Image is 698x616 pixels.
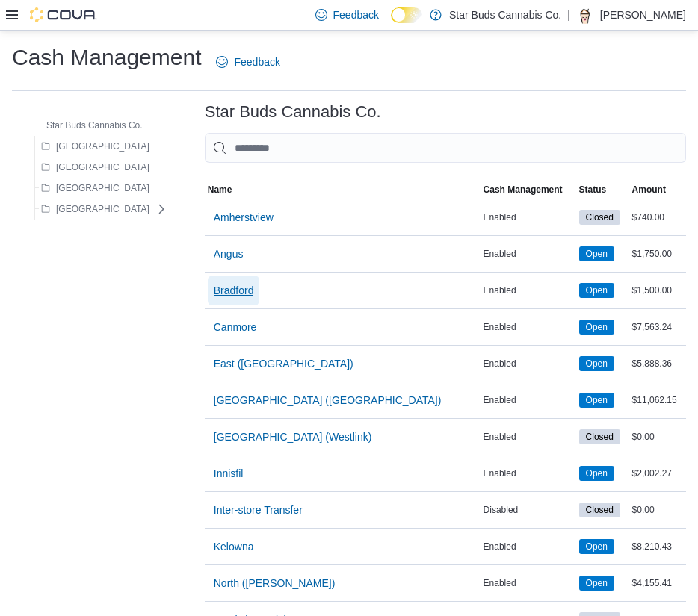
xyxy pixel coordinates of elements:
input: Dark Mode [391,7,422,23]
span: [GEOGRAPHIC_DATA] [56,203,149,215]
div: Disabled [481,501,576,519]
span: Dark Mode [391,23,392,24]
span: Open [586,393,608,407]
button: [GEOGRAPHIC_DATA] [35,137,155,155]
div: Enabled [481,281,576,299]
span: Bradford [214,283,254,298]
span: [GEOGRAPHIC_DATA] [56,161,149,173]
div: $4,155.41 [629,574,686,592]
div: Mike Aulis [576,6,594,24]
button: Angus [208,239,250,269]
span: Open [579,539,614,554]
div: $5,888.36 [629,355,686,373]
span: Name [208,184,232,196]
button: Name [205,181,481,199]
span: [GEOGRAPHIC_DATA] (Westlink) [214,429,372,444]
div: Enabled [481,464,576,482]
input: This is a search bar. As you type, the results lower in the page will automatically filter. [205,133,686,163]
p: [PERSON_NAME] [600,6,686,24]
button: Amount [629,181,686,199]
span: Feedback [234,55,279,69]
button: [GEOGRAPHIC_DATA] [35,179,155,197]
button: [GEOGRAPHIC_DATA] [35,200,155,218]
span: Open [579,356,614,371]
button: Inter-store Transfer [208,495,309,525]
button: [GEOGRAPHIC_DATA] (Westlink) [208,422,378,452]
span: [GEOGRAPHIC_DATA] [56,182,149,194]
span: [GEOGRAPHIC_DATA] ([GEOGRAPHIC_DATA]) [214,393,442,408]
span: Star Buds Cannabis Co. [46,119,143,131]
button: Status [576,181,629,199]
span: Closed [586,503,614,517]
button: Kelowna [208,532,260,561]
button: Innisfil [208,458,250,488]
span: Open [579,466,614,481]
span: Open [586,284,608,297]
div: $11,062.15 [629,391,686,409]
span: Open [586,247,608,261]
div: Enabled [481,428,576,446]
div: Enabled [481,391,576,409]
div: Enabled [481,355,576,373]
span: Status [579,184,607,196]
span: Innisfil [214,466,244,481]
span: Kelowna [214,539,254,554]
button: North ([PERSON_NAME]) [208,568,342,598]
span: [GEOGRAPHIC_DATA] [56,140,149,152]
span: East ([GEOGRAPHIC_DATA]) [214,356,353,371]
span: Open [579,393,614,408]
button: Cash Management [481,181,576,199]
button: Amherstview [208,202,279,232]
span: Closed [579,503,620,517]
span: Feedback [333,7,379,22]
span: Closed [586,211,614,224]
button: [GEOGRAPHIC_DATA] [35,158,155,176]
span: Open [579,576,614,591]
button: [GEOGRAPHIC_DATA] ([GEOGRAPHIC_DATA]) [208,385,448,415]
a: Feedback [210,47,285,77]
span: Open [586,576,608,590]
div: $7,563.24 [629,318,686,336]
div: $1,750.00 [629,245,686,263]
span: Open [586,540,608,553]
span: Amount [632,184,666,196]
span: Open [586,357,608,370]
div: Enabled [481,318,576,336]
span: Cash Management [484,184,563,196]
button: Bradford [208,276,260,305]
div: $2,002.27 [629,464,686,482]
div: Enabled [481,208,576,226]
button: Star Buds Cannabis Co. [25,116,149,134]
div: $0.00 [629,501,686,519]
div: $740.00 [629,208,686,226]
span: Canmore [214,320,257,335]
h3: Star Buds Cannabis Co. [205,103,381,121]
span: Closed [586,430,614,444]
h1: Cash Management [12,43,201,72]
p: Star Buds Cannabis Co. [449,6,561,24]
div: $8,210.43 [629,538,686,556]
span: Angus [214,246,244,261]
span: Closed [579,210,620,225]
span: Open [579,320,614,335]
div: Enabled [481,245,576,263]
span: Open [586,320,608,334]
button: Canmore [208,312,263,342]
span: Open [586,467,608,480]
span: Closed [579,429,620,444]
span: Open [579,246,614,261]
button: East ([GEOGRAPHIC_DATA]) [208,349,359,379]
img: Cova [30,7,97,22]
span: Inter-store Transfer [214,503,303,517]
span: North ([PERSON_NAME]) [214,576,336,591]
div: Enabled [481,574,576,592]
div: $1,500.00 [629,281,686,299]
span: Amherstview [214,210,274,225]
div: Enabled [481,538,576,556]
div: $0.00 [629,428,686,446]
span: Open [579,283,614,298]
p: | [567,6,570,24]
